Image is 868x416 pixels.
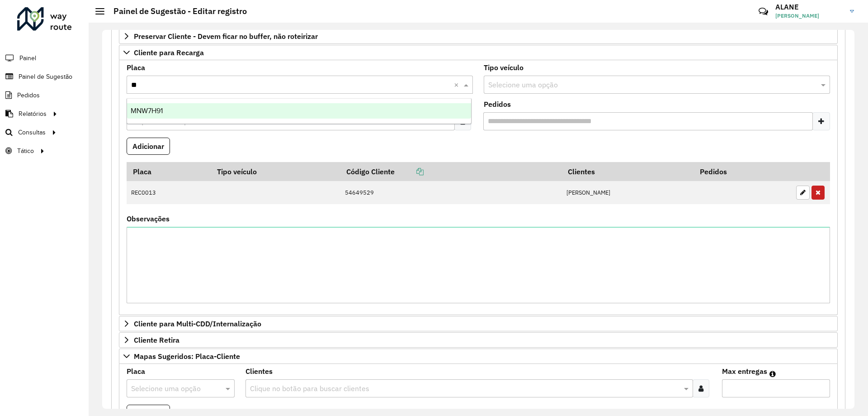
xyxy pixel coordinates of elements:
[134,49,204,56] span: Cliente para Recarga
[454,79,462,90] span: Clear all
[17,146,34,156] span: Tático
[211,162,340,181] th: Tipo veículo
[119,45,838,60] a: Cliente para Recarga
[18,128,46,137] span: Consultas
[19,109,47,119] span: Relatórios
[119,349,838,364] a: Mapas Sugeridos: Placa-Cliente
[134,33,318,40] span: Preservar Cliente - Devem ficar no buffer, não roteirizar
[134,336,179,344] span: Cliente Retira
[340,181,562,205] td: 54649529
[134,320,261,327] span: Cliente para Multi-CDD/Internalização
[127,366,145,377] label: Placa
[104,6,247,16] h2: Painel de Sugestão - Editar registro
[134,353,240,360] span: Mapas Sugeridos: Placa-Cliente
[119,29,838,44] a: Preservar Cliente - Devem ficar no buffer, não roteirizar
[775,12,843,20] span: [PERSON_NAME]
[127,181,211,205] td: REC0013
[484,99,511,110] label: Pedidos
[693,162,791,181] th: Pedidos
[754,2,773,21] a: Contato Rápido
[131,107,163,115] span: MNW7H91
[340,162,562,181] th: Código Cliente
[127,213,170,224] label: Observações
[484,62,524,73] label: Tipo veículo
[127,138,170,155] button: Adicionar
[722,366,767,377] label: Max entregas
[562,162,694,181] th: Clientes
[245,366,273,377] label: Clientes
[127,62,145,73] label: Placa
[19,72,72,81] span: Painel de Sugestão
[119,332,838,348] a: Cliente Retira
[119,60,838,316] div: Cliente para Recarga
[127,162,211,181] th: Placa
[17,91,40,100] span: Pedidos
[127,98,472,124] ng-dropdown-panel: Options list
[395,167,424,176] a: Copiar
[119,316,838,331] a: Cliente para Multi-CDD/Internalização
[562,181,694,205] td: [PERSON_NAME]
[775,3,843,11] h3: ALANE
[19,53,36,63] span: Painel
[769,370,776,378] em: Máximo de clientes que serão colocados na mesma rota com os clientes informados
